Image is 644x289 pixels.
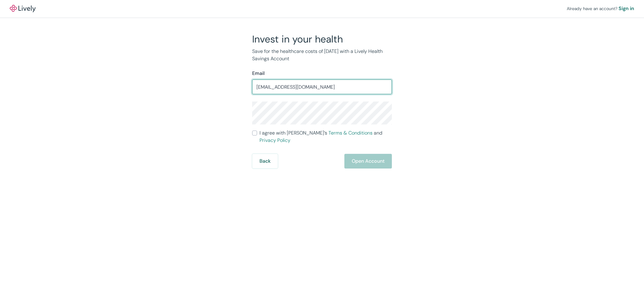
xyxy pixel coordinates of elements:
a: Privacy Policy [259,137,290,143]
a: Terms & Conditions [328,130,373,136]
span: I agree with [PERSON_NAME]’s and [259,129,392,144]
h2: Invest in your health [252,33,392,45]
a: LivelyLively [10,5,36,12]
div: Already have an account? [567,5,634,12]
button: Back [252,154,278,169]
img: Lively [10,5,36,12]
label: Email [252,70,265,77]
a: Sign in [619,5,634,12]
p: Save for the healthcare costs of [DATE] with a Lively Health Savings Account [252,48,392,62]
